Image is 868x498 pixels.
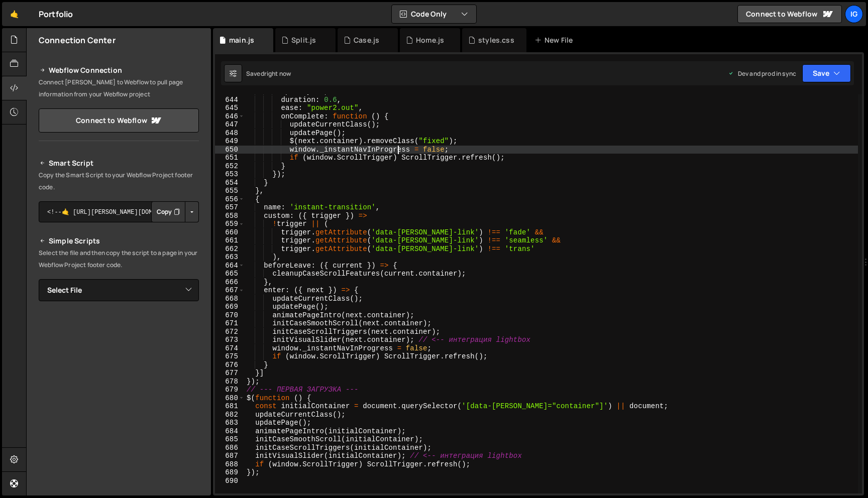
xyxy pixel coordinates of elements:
[215,203,245,212] div: 657
[478,35,514,45] div: styles.css
[215,96,245,104] div: 644
[392,5,476,23] button: Code Only
[215,352,245,361] div: 675
[215,344,245,353] div: 674
[229,35,254,45] div: main.js
[215,295,245,303] div: 668
[215,419,245,427] div: 683
[215,303,245,311] div: 669
[215,328,245,336] div: 672
[39,76,199,100] p: Connect [PERSON_NAME] to Webflow to pull page information from your Webflow project
[215,236,245,245] div: 661
[291,35,316,45] div: Split.js
[2,2,27,26] a: 🤙
[215,369,245,378] div: 677
[215,427,245,436] div: 684
[215,394,245,403] div: 680
[534,35,577,45] div: New File
[215,187,245,195] div: 655
[215,278,245,287] div: 666
[215,120,245,129] div: 647
[39,108,199,133] a: Connect to Webflow
[215,452,245,460] div: 687
[264,69,291,78] div: right now
[215,262,245,270] div: 664
[215,402,245,411] div: 681
[728,69,796,78] div: Dev and prod in sync
[39,8,73,20] div: Portfolio
[215,460,245,469] div: 688
[39,235,199,247] h2: Simple Scripts
[215,137,245,146] div: 649
[215,129,245,138] div: 648
[354,35,379,45] div: Case.js
[215,311,245,320] div: 670
[802,64,851,82] button: Save
[39,318,200,408] iframe: YouTube video player
[215,270,245,278] div: 665
[215,154,245,162] div: 651
[39,169,199,193] p: Copy the Smart Script to your Webflow Project footer code.
[215,378,245,386] div: 678
[215,286,245,295] div: 667
[39,35,116,46] h2: Connection Center
[215,179,245,187] div: 654
[215,170,245,179] div: 653
[215,411,245,419] div: 682
[215,319,245,328] div: 671
[215,468,245,477] div: 689
[215,477,245,485] div: 690
[215,361,245,369] div: 676
[215,104,245,112] div: 645
[215,112,245,121] div: 646
[215,386,245,394] div: 679
[215,162,245,171] div: 652
[39,247,199,271] p: Select the file and then copy the script to a page in your Webflow Project footer code.
[215,253,245,262] div: 663
[845,5,863,23] a: Ig
[39,201,199,222] textarea: <!--🤙 [URL][PERSON_NAME][DOMAIN_NAME]> <script>document.addEventListener("DOMContentLoaded", func...
[151,201,185,222] button: Copy
[39,64,199,76] h2: Webflow Connection
[416,35,444,45] div: Home.js
[215,435,245,444] div: 685
[39,157,199,169] h2: Smart Script
[215,228,245,237] div: 660
[215,195,245,204] div: 656
[215,220,245,228] div: 659
[215,212,245,220] div: 658
[737,5,842,23] a: Connect to Webflow
[215,245,245,254] div: 662
[215,336,245,344] div: 673
[151,201,199,222] div: Button group with nested dropdown
[215,146,245,154] div: 650
[246,69,291,78] div: Saved
[215,444,245,452] div: 686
